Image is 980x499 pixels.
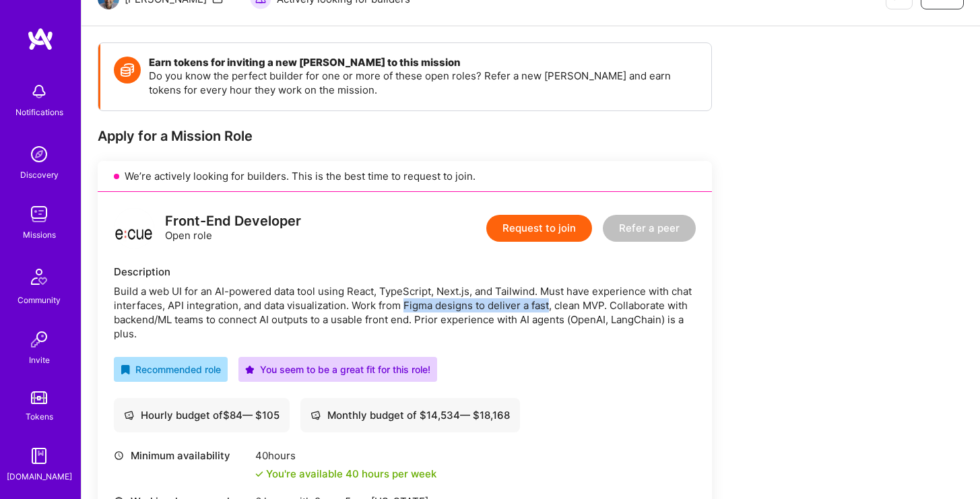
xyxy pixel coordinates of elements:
[26,201,53,228] img: teamwork
[26,326,53,353] img: Invite
[26,442,53,469] img: guide book
[26,78,53,105] img: bell
[255,470,263,478] i: icon Check
[26,141,53,168] img: discovery
[23,228,56,242] div: Missions
[121,365,130,374] i: icon RecommendedBadge
[26,409,53,424] div: Tokens
[245,362,430,376] div: You seem to be a great fit for this role!
[165,214,301,228] div: Front-End Developer
[18,293,61,307] div: Community
[149,69,698,97] p: Do you know the perfect builder for one or more of these open roles? Refer a new [PERSON_NAME] an...
[245,365,255,374] i: icon PurpleStar
[114,57,141,84] img: Token icon
[114,284,696,341] div: Build a web UI for an AI-powered data tool using React, TypeScript, Next.js, and Tailwind. Must h...
[20,168,59,182] div: Discovery
[27,27,54,51] img: logo
[114,208,154,248] img: logo
[255,467,436,481] div: You're available 40 hours per week
[603,215,696,242] button: Refer a peer
[98,127,712,145] div: Apply for a Mission Role
[114,451,124,461] i: icon Clock
[124,408,280,422] div: Hourly budget of $ 84 — $ 105
[114,448,249,463] div: Minimum availability
[15,105,63,119] div: Notifications
[98,161,712,192] div: We’re actively looking for builders. This is the best time to request to join.
[121,362,221,376] div: Recommended role
[23,261,55,293] img: Community
[486,215,592,242] button: Request to join
[165,214,301,242] div: Open role
[31,391,47,404] img: tokens
[255,448,436,463] div: 40 hours
[114,265,696,279] div: Description
[7,469,72,484] div: [DOMAIN_NAME]
[149,57,698,69] h4: Earn tokens for inviting a new [PERSON_NAME] to this mission
[124,410,134,420] i: icon Cash
[311,410,321,420] i: icon Cash
[311,408,510,422] div: Monthly budget of $ 14,534 — $ 18,168
[29,353,50,367] div: Invite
